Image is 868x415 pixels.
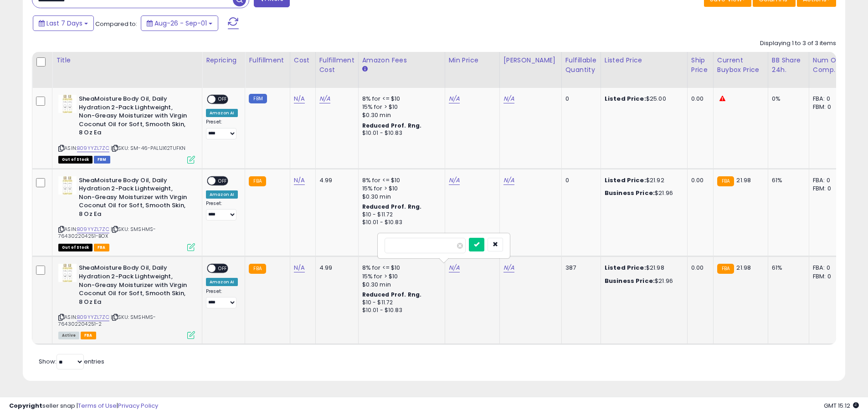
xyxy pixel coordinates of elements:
div: Min Price [449,56,496,65]
div: 15% for > $10 [362,272,438,281]
small: Amazon Fees. [362,65,368,73]
div: Amazon Fees [362,56,441,65]
span: 21.98 [736,176,751,184]
a: N/A [503,94,514,103]
div: Fulfillment [249,56,286,65]
div: Current Buybox Price [717,56,764,75]
b: Reduced Prof. Rng. [362,203,422,210]
a: Privacy Policy [118,401,158,410]
span: Last 7 Days [46,19,82,28]
div: 8% for <= $10 [362,95,438,103]
div: 15% for > $10 [362,184,438,193]
div: Amazon AI [206,278,238,286]
div: FBA: 0 [813,95,843,103]
div: $25.00 [605,95,680,103]
b: Business Price: [605,277,655,285]
div: Preset: [206,200,238,221]
div: Ship Price [691,56,709,75]
div: $10.01 - $10.83 [362,129,438,137]
div: BB Share 24h. [772,56,805,75]
a: B09YYZL7ZC [77,313,109,321]
b: Reduced Prof. Rng. [362,291,422,298]
div: [PERSON_NAME] [503,56,558,65]
div: FBA: 0 [813,264,843,272]
div: FBA: 0 [813,176,843,184]
b: Reduced Prof. Rng. [362,122,422,129]
div: 0.00 [691,176,706,184]
span: FBA [94,244,109,251]
span: Aug-26 - Sep-01 [154,19,207,28]
div: $21.98 [605,264,680,272]
a: N/A [294,176,305,185]
div: 8% for <= $10 [362,176,438,184]
div: Cost [294,56,312,65]
small: FBA [717,264,734,274]
div: $21.92 [605,176,680,184]
a: N/A [449,176,460,185]
div: ASIN: [58,95,195,162]
div: 61% [772,264,802,272]
div: FBM: 0 [813,103,843,111]
div: ASIN: [58,264,195,338]
div: Listed Price [605,56,683,65]
button: Last 7 Days [33,15,94,31]
div: Num of Comp. [813,56,846,75]
div: $0.30 min [362,111,438,119]
span: OFF [216,265,230,272]
a: N/A [503,263,514,272]
div: 61% [772,176,802,184]
div: 8% for <= $10 [362,264,438,272]
span: OFF [216,96,230,103]
div: $0.30 min [362,193,438,201]
b: SheaMoisture Body Oil, Daily Hydration 2-Pack Lightweight, Non-Greasy Moisturizer with Virgin Coc... [79,264,190,308]
div: ASIN: [58,176,195,251]
img: 41YySuJ1rnL._SL40_.jpg [58,176,77,195]
small: FBA [717,176,734,186]
span: All listings that are currently out of stock and unavailable for purchase on Amazon [58,156,92,164]
div: $0.30 min [362,281,438,289]
img: 41YySuJ1rnL._SL40_.jpg [58,95,77,113]
b: Business Price: [605,189,655,197]
span: | SKU: SM-46-PAL1JX12TUFKN [111,144,185,152]
b: Listed Price: [605,176,646,184]
div: 15% for > $10 [362,103,438,111]
div: seller snap | | [9,402,158,410]
div: Repricing [206,56,241,65]
span: Show: entries [39,357,104,366]
div: 0 [565,95,594,103]
span: 2025-09-9 15:12 GMT [824,401,859,410]
div: Fulfillable Quantity [565,56,597,75]
div: $10 - $11.72 [362,211,438,219]
a: N/A [503,176,514,185]
div: Fulfillment Cost [319,56,354,75]
div: $21.96 [605,277,680,285]
b: SheaMoisture Body Oil, Daily Hydration 2-Pack Lightweight, Non-Greasy Moisturizer with Virgin Coc... [79,176,190,221]
span: | SKU: SMSHMS-764302204251-2 [58,313,156,327]
div: Preset: [206,288,238,309]
span: 21.98 [736,263,751,272]
span: FBA [81,332,96,339]
div: 4.99 [319,176,351,184]
a: B09YYZL7ZC [77,144,109,152]
span: Compared to: [95,20,137,28]
div: Displaying 1 to 3 of 3 items [760,39,836,48]
div: Title [56,56,198,65]
a: Terms of Use [78,401,117,410]
b: Listed Price: [605,263,646,272]
small: FBA [249,176,266,186]
b: SheaMoisture Body Oil, Daily Hydration 2-Pack Lightweight, Non-Greasy Moisturizer with Virgin Coc... [79,95,190,139]
div: 0 [565,176,594,184]
div: 4.99 [319,264,351,272]
strong: Copyright [9,401,42,410]
div: 387 [565,264,594,272]
span: | SKU: SMSHMS-764302204251-BOX [58,225,156,239]
a: B09YYZL7ZC [77,225,109,233]
div: FBM: 0 [813,184,843,193]
div: FBM: 0 [813,272,843,281]
span: OFF [216,177,230,184]
div: 0.00 [691,95,706,103]
span: All listings that are currently out of stock and unavailable for purchase on Amazon [58,244,92,251]
div: $10.01 - $10.83 [362,219,438,226]
b: Listed Price: [605,94,646,103]
button: Aug-26 - Sep-01 [141,15,218,31]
